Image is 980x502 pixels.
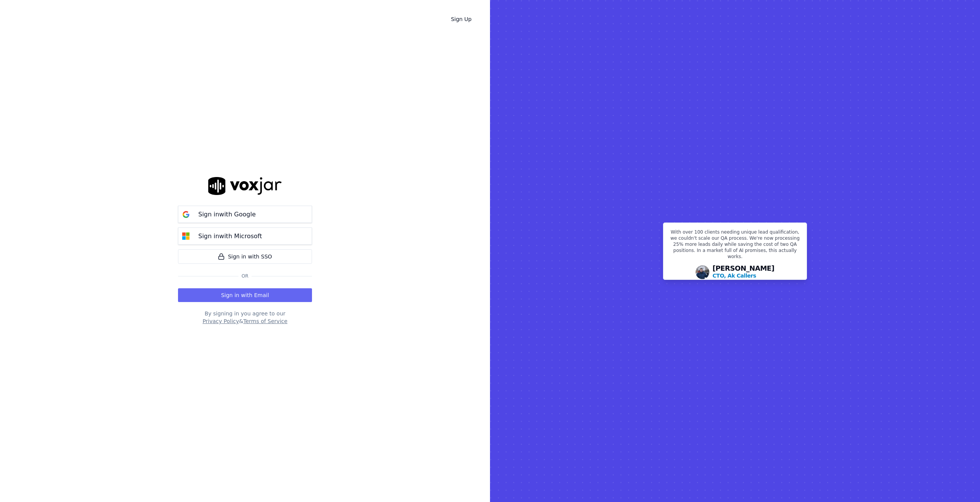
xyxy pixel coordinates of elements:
div: [PERSON_NAME] [712,265,774,279]
img: Avatar [696,265,709,279]
button: Privacy Policy [203,317,239,325]
span: Or [238,273,252,279]
p: With over 100 clients needing unique lead qualification, we couldn't scale our QA process. We're ... [668,229,802,263]
button: Terms of Service [243,317,287,325]
button: Sign in with Email [178,288,312,302]
img: microsoft Sign in button [178,229,194,244]
p: Sign in with Google [198,210,256,219]
a: Sign in with SSO [178,249,312,264]
button: Sign inwith Google [178,206,312,223]
a: Sign Up [445,12,478,26]
p: Sign in with Microsoft [198,232,262,241]
p: CTO, Ak Callers [712,272,756,279]
button: Sign inwith Microsoft [178,227,312,245]
img: logo [208,177,282,195]
img: google Sign in button [178,207,194,222]
div: By signing in you agree to our & [178,310,312,325]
